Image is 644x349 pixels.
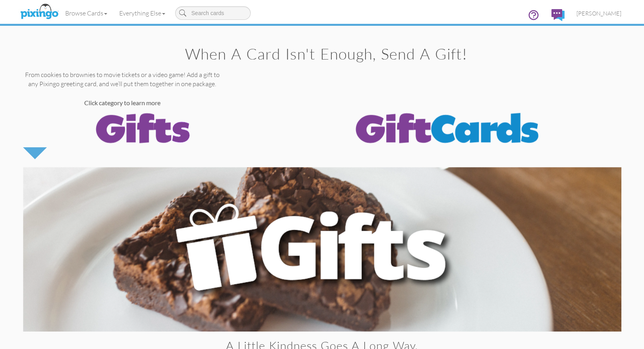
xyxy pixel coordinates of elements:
a: Everything Else [113,3,171,23]
p: From cookies to brownies to movie tickets or a video game! Add a gift to any Pixingo greeting car... [23,70,222,89]
a: Browse Cards [59,3,113,23]
a: [PERSON_NAME] [571,3,627,23]
input: Search cards [175,6,251,20]
img: comments.svg [551,9,565,21]
img: gifts-toggle.png [23,108,261,147]
img: pixingo logo [18,2,60,22]
h1: When a Card isn't enough, send a gift! [31,46,621,62]
span: [PERSON_NAME] [576,10,621,17]
img: gift-cards-toggle2.png [328,108,567,147]
strong: Click category to learn more [84,99,161,106]
img: gifts-banner.png [23,167,621,332]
